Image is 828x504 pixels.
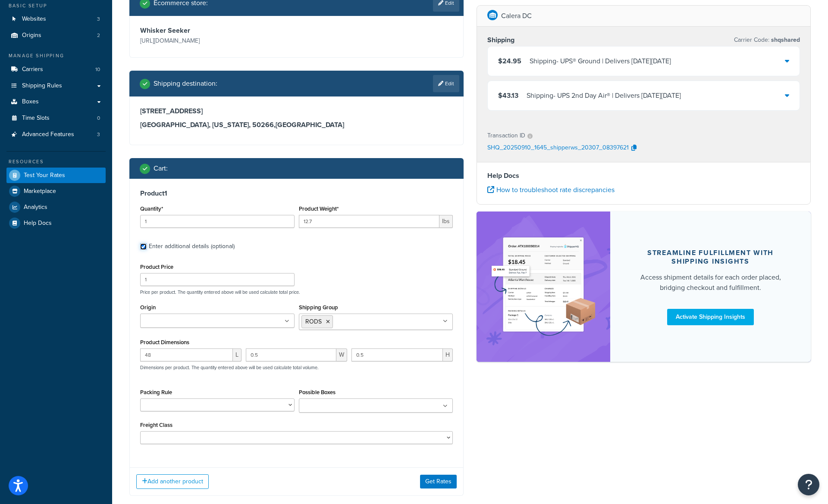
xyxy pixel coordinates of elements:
div: Basic Setup [6,2,106,9]
li: Websites [6,11,106,27]
span: Advanced Features [22,131,74,138]
a: Shipping Rules [6,78,106,94]
span: H [443,348,453,361]
div: Enter additional details (optional) [149,240,235,252]
span: $24.95 [498,56,521,66]
a: Marketplace [6,184,106,199]
a: Help Docs [6,215,106,231]
span: RODS [305,317,322,326]
label: Shipping Group [299,304,338,311]
p: [URL][DOMAIN_NAME] [140,35,295,47]
li: Time Slots [6,110,106,126]
p: SHQ_20250910_1645_shipperws_20307_08397621 [487,142,629,155]
label: Packing Rule [140,389,172,395]
li: Advanced Features [6,127,106,143]
label: Product Dimensions [140,339,189,345]
div: Access shipment details for each order placed, bridging checkout and fulfillment. [631,272,790,292]
h4: Help Docs [487,171,800,181]
span: 0 [97,115,100,122]
h2: Cart : [154,165,168,172]
label: Product Weight* [299,205,339,212]
a: Advanced Features3 [6,127,106,143]
input: 0.00 [299,215,440,228]
span: 3 [97,16,100,23]
span: Shipping Rules [22,82,62,90]
a: Carriers10 [6,62,106,78]
span: Origins [22,32,41,39]
button: Add another product [136,474,209,489]
a: How to troubleshoot rate discrepancies [487,185,615,195]
span: Test Your Rates [24,172,65,179]
p: Carrier Code: [734,34,800,46]
a: Time Slots0 [6,110,106,126]
li: Origins [6,28,106,44]
a: Edit [433,75,459,92]
input: Enter additional details (optional) [140,243,147,250]
a: Analytics [6,199,106,215]
p: Dimensions per product. The quantity entered above will be used calculate total volume. [138,364,319,370]
a: Boxes [6,94,106,110]
a: Origins2 [6,28,106,44]
h3: [STREET_ADDRESS] [140,107,453,115]
span: Help Docs [24,220,52,227]
div: Manage Shipping [6,52,106,59]
img: feature-image-si-e24932ea9b9fcd0ff835db86be1ff8d589347e8876e1638d903ea230a36726be.png [489,224,597,349]
button: Open Resource Center [798,474,819,495]
p: Transaction ID [487,130,525,142]
p: Price per product. The quantity entered above will be used calculate total price. [138,289,455,295]
h3: Whisker Seeker [140,26,295,35]
span: L [233,348,241,361]
span: W [336,348,347,361]
h3: Shipping [487,36,514,44]
span: 3 [97,131,100,138]
span: Analytics [24,204,47,211]
div: Streamline Fulfillment with Shipping Insights [631,248,790,265]
h3: [GEOGRAPHIC_DATA], [US_STATE], 50266 , [GEOGRAPHIC_DATA] [140,121,453,129]
span: Boxes [22,98,39,106]
div: Shipping - UPS® Ground | Delivers [DATE][DATE] [530,55,671,67]
li: Carriers [6,62,106,78]
span: Time Slots [22,115,50,122]
span: $43.13 [498,90,518,100]
h3: Product 1 [140,189,453,198]
a: Websites3 [6,11,106,27]
div: Resources [6,158,106,165]
label: Product Price [140,264,173,270]
span: 10 [95,66,100,73]
h2: Shipping destination : [154,80,217,87]
span: shqshared [769,35,800,44]
label: Freight Class [140,422,172,428]
label: Quantity* [140,205,163,212]
a: Test Your Rates [6,168,106,183]
label: Origin [140,304,156,311]
span: 2 [97,32,100,39]
span: Carriers [22,66,43,73]
span: Websites [22,16,46,23]
input: 0.0 [140,215,295,228]
p: Calera DC [501,10,532,22]
span: Marketplace [24,188,56,195]
button: Get Rates [420,475,457,488]
span: lbs [439,215,453,228]
div: Shipping - UPS 2nd Day Air® | Delivers [DATE][DATE] [527,90,681,102]
a: Activate Shipping Insights [667,308,754,325]
label: Possible Boxes [299,389,336,395]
